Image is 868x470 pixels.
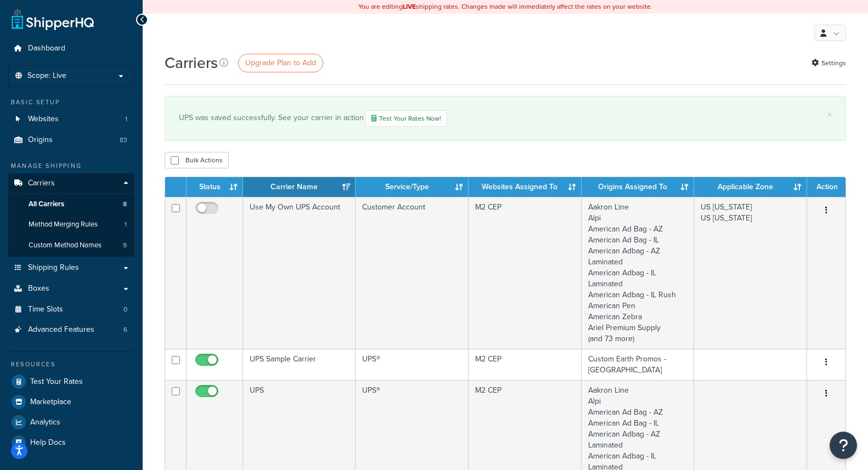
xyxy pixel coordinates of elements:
div: Manage Shipping [8,161,134,171]
span: 9 [123,241,127,250]
th: Carrier Name: activate to sort column ascending [243,177,356,197]
a: Shipping Rules [8,258,134,278]
span: 0 [123,305,127,314]
div: UPS was saved successfully. See your carrier in action [179,110,832,127]
th: Origins Assigned To: activate to sort column ascending [582,177,695,197]
span: Custom Method Names [29,241,102,250]
a: × [827,110,832,119]
span: Test Your Rates [30,377,83,387]
div: Resources [8,360,134,369]
th: Applicable Zone: activate to sort column ascending [694,177,807,197]
span: 6 [123,325,127,335]
li: Method Merging Rules [8,214,134,235]
th: Websites Assigned To: activate to sort column ascending [469,177,582,197]
h1: Carriers [165,52,218,73]
div: Basic Setup [8,98,134,107]
b: LIVE [403,2,416,12]
li: Carriers [8,173,134,257]
button: Open Resource Center [830,432,857,459]
li: Advanced Features [8,320,134,340]
a: Test Your Rates Now! [365,110,447,127]
span: Websites [28,115,59,124]
td: Custom Earth Promos - [GEOGRAPHIC_DATA] [582,349,695,380]
a: Test Your Rates [8,372,134,392]
span: Origins [28,135,53,145]
span: 1 [125,220,127,229]
a: Upgrade Plan to Add [238,54,323,72]
td: Use My Own UPS Account [243,197,356,349]
th: Service/Type: activate to sort column ascending [356,177,468,197]
td: Customer Account [356,197,468,349]
a: All Carriers 8 [8,194,134,214]
a: Settings [811,55,846,71]
th: Action [807,177,846,197]
span: Upgrade Plan to Add [245,57,316,69]
a: Dashboard [8,38,134,59]
a: Carriers [8,173,134,194]
a: Boxes [8,279,134,299]
span: Advanced Features [28,325,94,335]
span: Scope: Live [27,71,66,81]
td: M2 CEP [469,197,582,349]
li: Origins [8,130,134,150]
a: Method Merging Rules 1 [8,214,134,235]
span: 83 [120,135,127,145]
span: Time Slots [28,305,63,314]
span: Dashboard [28,44,65,53]
td: UPS Sample Carrier [243,349,356,380]
li: Websites [8,109,134,129]
td: UPS® [356,349,468,380]
li: Custom Method Names [8,235,134,256]
span: Marketplace [30,398,71,407]
a: Help Docs [8,433,134,452]
a: ShipperHQ Home [12,8,94,30]
span: Carriers [28,179,55,188]
td: Aakron Line Alpi American Ad Bag - AZ American Ad Bag - IL American Adbag - AZ Laminated American... [582,197,695,349]
span: Boxes [28,284,49,293]
li: Time Slots [8,299,134,320]
th: Status: activate to sort column ascending [187,177,243,197]
span: Method Merging Rules [29,220,98,229]
a: Custom Method Names 9 [8,235,134,256]
a: Analytics [8,412,134,432]
span: 8 [123,200,127,209]
a: Origins 83 [8,130,134,150]
span: Help Docs [30,438,66,448]
a: Marketplace [8,392,134,412]
td: US [US_STATE] US [US_STATE] [694,197,807,349]
a: Advanced Features 6 [8,320,134,340]
span: All Carriers [29,200,64,209]
span: Analytics [30,418,60,427]
a: Websites 1 [8,109,134,129]
span: Shipping Rules [28,263,79,273]
a: Time Slots 0 [8,299,134,320]
td: M2 CEP [469,349,582,380]
span: 1 [125,115,127,124]
li: All Carriers [8,194,134,214]
button: Bulk Actions [165,152,229,168]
